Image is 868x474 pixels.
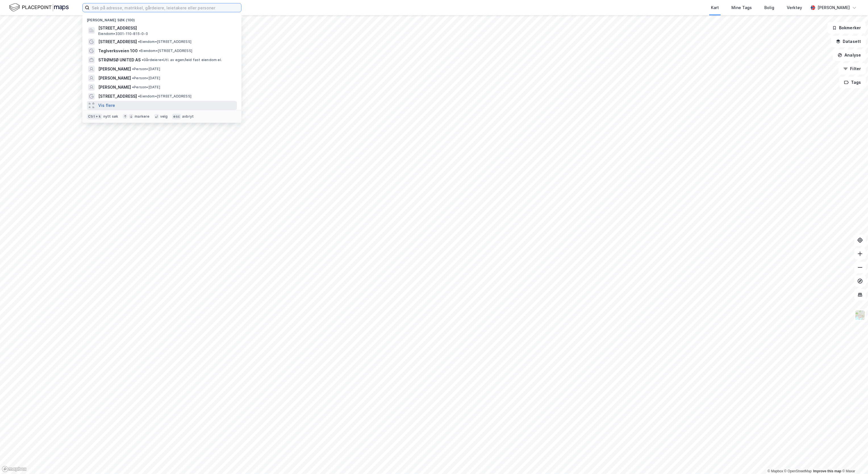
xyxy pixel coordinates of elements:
[103,114,118,119] div: nytt søk
[132,67,134,71] span: •
[2,466,27,472] a: Mapbox homepage
[138,94,140,98] span: •
[98,66,131,72] span: [PERSON_NAME]
[9,3,69,13] img: logo.f888ab2527a4732fd821a326f86c7f29.svg
[132,85,134,89] span: •
[855,310,865,321] img: Z
[827,22,866,34] button: Bokmerker
[817,4,850,11] div: [PERSON_NAME]
[132,85,160,90] span: Person • [DATE]
[98,32,148,36] span: Eiendom • 3301-110-815-0-0
[784,469,812,473] a: OpenStreetMap
[764,4,774,11] div: Bolig
[98,38,137,45] span: [STREET_ADDRESS]
[840,447,868,474] iframe: Chat Widget
[98,25,235,32] span: [STREET_ADDRESS]
[132,67,160,71] span: Person • [DATE]
[833,49,866,61] button: Analyse
[840,447,868,474] div: Kontrollprogram for chat
[98,93,137,100] span: [STREET_ADDRESS]
[731,4,752,11] div: Mine Tags
[89,3,241,12] input: Søk på adresse, matrikkel, gårdeiere, leietakere eller personer
[172,114,181,119] div: esc
[160,114,168,119] div: velg
[98,75,131,82] span: [PERSON_NAME]
[87,114,102,119] div: Ctrl + k
[139,49,192,53] span: Eiendom • [STREET_ADDRESS]
[98,102,115,109] button: Vis flere
[138,39,191,44] span: Eiendom • [STREET_ADDRESS]
[138,94,191,99] span: Eiendom • [STREET_ADDRESS]
[813,469,841,473] a: Improve this map
[98,57,141,63] span: STRØMSØ UNITED AS
[838,63,866,74] button: Filter
[98,84,131,91] span: [PERSON_NAME]
[139,49,141,53] span: •
[831,36,866,47] button: Datasett
[135,114,149,119] div: markere
[82,13,241,24] div: [PERSON_NAME] søk (100)
[142,58,222,62] span: Gårdeiere • Utl. av egen/leid fast eiendom el.
[787,4,802,11] div: Verktøy
[98,47,138,54] span: Teglverksveien 100
[182,114,194,119] div: avbryt
[142,58,143,62] span: •
[767,469,783,473] a: Mapbox
[711,4,719,11] div: Kart
[138,39,140,44] span: •
[839,77,866,88] button: Tags
[132,76,134,80] span: •
[132,76,160,80] span: Person • [DATE]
